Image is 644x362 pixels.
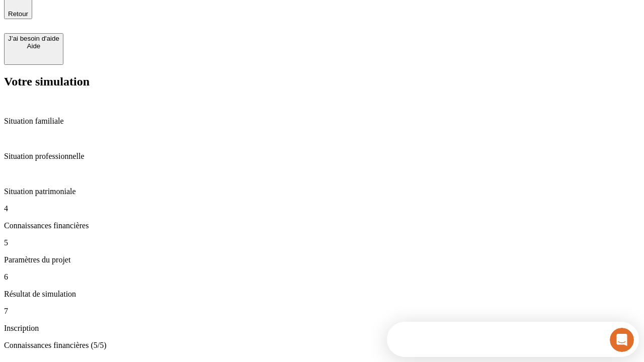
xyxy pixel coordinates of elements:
[387,322,639,357] iframe: Intercom live chat discovery launcher
[4,290,640,299] p: Résultat de simulation
[8,10,28,18] span: Retour
[4,204,640,213] p: 4
[4,152,640,161] p: Situation professionnelle
[4,341,640,350] p: Connaissances financières (5/5)
[8,42,59,50] div: Aide
[4,273,640,282] p: 6
[610,328,634,352] iframe: Intercom live chat
[4,221,640,230] p: Connaissances financières
[4,187,640,196] p: Situation patrimoniale
[4,238,640,247] p: 5
[4,33,63,65] button: J’ai besoin d'aideAide
[4,307,640,316] p: 7
[4,255,640,264] p: Paramètres du projet
[4,117,640,126] p: Situation familiale
[8,35,59,42] div: J’ai besoin d'aide
[4,324,640,333] p: Inscription
[4,75,640,88] h2: Votre simulation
